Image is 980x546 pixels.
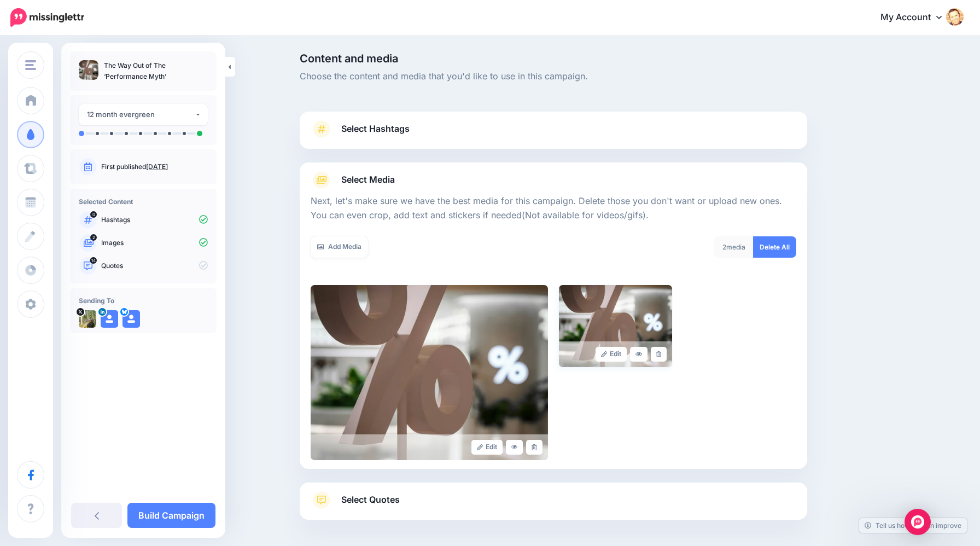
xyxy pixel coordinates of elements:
[79,60,98,80] img: 738bb94b9b4e3eb7225ca1d0a3d90817_thumb.jpg
[101,310,118,328] img: user_default_image.png
[311,171,796,189] a: Select Media
[714,236,754,258] div: media
[300,69,807,84] span: Choose the content and media that you'd like to use in this campaign.
[101,261,208,271] p: Quotes
[104,60,208,82] p: The Way Out of The ‘Performance Myth’
[905,509,931,535] div: Open Intercom Messenger
[79,297,208,305] h4: Sending To
[10,8,84,27] img: Missinglettr
[79,310,96,328] img: pA-qi3WN-1146.jpg
[722,243,726,251] span: 2
[101,238,208,248] p: Images
[341,172,395,187] span: Select Media
[311,189,796,460] div: Select Media
[311,120,796,149] a: Select Hashtags
[341,121,410,136] span: Select Hashtags
[559,285,672,367] img: 28ac09c574e59b8729b3fda00dbb828c_large.jpg
[596,347,627,362] a: Edit
[90,234,97,241] span: 2
[300,53,807,64] span: Content and media
[753,236,796,258] a: Delete All
[101,215,208,225] p: Hashtags
[870,4,964,31] a: My Account
[122,310,140,328] img: user_default_image.png
[25,60,36,70] img: menu.png
[101,162,208,172] p: First published
[79,104,208,125] button: 12 month evergreen
[90,211,97,218] span: 0
[471,440,503,455] a: Edit
[87,108,195,121] div: 12 month evergreen
[311,194,796,223] p: Next, let's make sure we have the best media for this campaign. Delete those you don't want or up...
[311,491,796,520] a: Select Quotes
[311,285,548,460] img: 738bb94b9b4e3eb7225ca1d0a3d90817_large.jpg
[146,162,168,171] a: [DATE]
[341,492,400,507] span: Select Quotes
[859,518,967,533] a: Tell us how we can improve
[79,198,208,206] h4: Selected Content
[90,257,97,264] span: 14
[311,236,368,258] a: Add Media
